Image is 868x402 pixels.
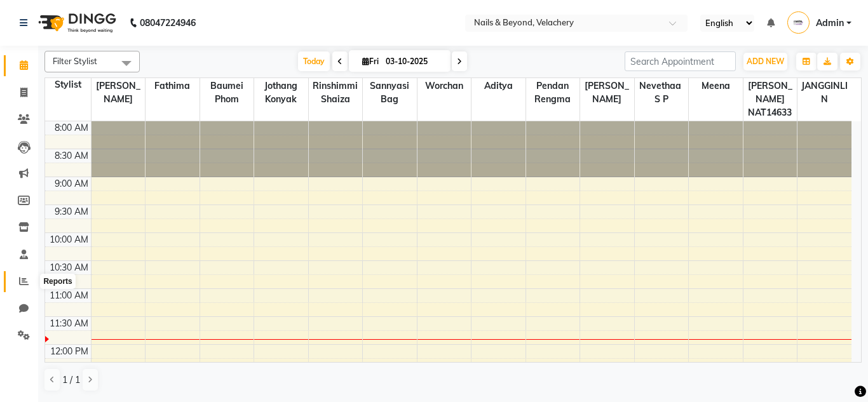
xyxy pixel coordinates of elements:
[146,78,200,94] span: Fathima
[200,78,254,107] span: Baumei phom
[743,78,797,121] span: [PERSON_NAME] NAT14633
[62,373,80,387] span: 1 / 1
[45,78,91,91] div: Stylist
[526,78,580,107] span: Pendan Rengma
[53,56,97,66] span: Filter Stylist
[32,5,119,41] img: logo
[52,177,91,191] div: 9:00 AM
[48,345,91,358] div: 12:00 PM
[52,149,91,163] div: 8:30 AM
[382,52,445,71] input: 2025-10-03
[47,289,91,302] div: 11:00 AM
[625,51,736,71] input: Search Appointment
[309,78,363,107] span: Rinshimmi Shaiza
[580,78,634,107] span: [PERSON_NAME]
[787,11,810,34] img: Admin
[47,261,91,274] div: 10:30 AM
[689,78,743,94] span: Meena
[417,78,471,94] span: Worchan
[816,17,844,30] span: Admin
[40,274,75,289] div: Reports
[359,57,382,66] span: Fri
[47,233,91,246] div: 10:00 AM
[471,78,526,94] span: Aditya
[47,317,91,330] div: 11:30 AM
[52,205,91,218] div: 9:30 AM
[52,121,91,135] div: 8:00 AM
[743,53,787,70] button: ADD NEW
[797,78,851,107] span: JANGGINLIN
[635,78,689,107] span: Nevethaa S P
[254,78,308,107] span: Jothang Konyak
[92,78,146,107] span: [PERSON_NAME]
[363,78,417,107] span: Sannyasi Bag
[140,5,196,41] b: 08047224946
[298,51,330,71] span: Today
[747,57,784,66] span: ADD NEW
